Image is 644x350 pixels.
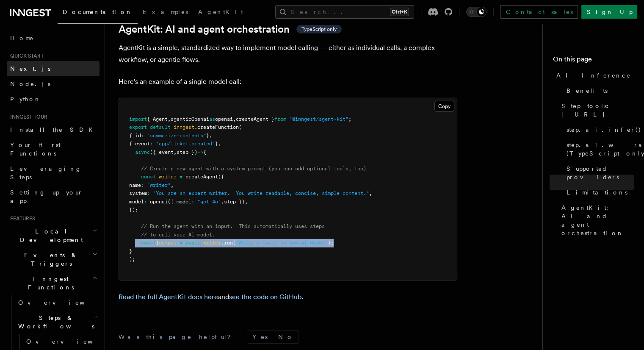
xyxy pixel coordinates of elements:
[185,174,218,180] span: createAgent
[301,26,337,33] span: TypeScript only
[563,137,634,161] a: step.ai.wrap() (TypeScript only)
[567,164,634,181] span: Supported providers
[144,199,147,205] span: :
[567,86,608,95] span: Benefits
[119,333,237,341] p: Was this page helpful?
[193,3,248,23] a: AgentKit
[177,240,180,246] span: }
[233,240,236,246] span: (
[141,133,144,139] span: :
[141,174,156,180] span: const
[141,240,156,246] span: const
[215,116,233,122] span: openai
[191,199,194,205] span: :
[500,5,578,19] a: Contact sales
[156,240,159,246] span: {
[129,116,147,122] span: import
[7,76,100,92] a: Node.js
[129,207,138,213] span: });
[233,116,236,122] span: ,
[434,101,454,112] button: Copy
[275,5,414,19] button: Search...Ctrl+K
[138,3,193,23] a: Examples
[563,185,634,200] a: Limitations
[247,331,273,343] button: Yes
[369,190,372,196] span: ,
[7,251,92,268] span: Events & Triggers
[129,256,135,262] span: );
[206,133,209,139] span: }
[203,149,206,155] span: {
[245,199,248,205] span: ,
[129,182,141,188] span: name
[229,293,302,301] a: see the code on GitHub
[10,81,50,87] span: Node.js
[147,133,206,139] span: "summarize-contents"
[558,200,634,241] a: AgentKit: AI and agent orchestration
[150,199,168,205] span: openai
[119,293,218,301] a: Read the full AgentKit docs here
[129,141,150,147] span: { event
[156,141,215,147] span: "app/ticket.created"
[147,116,168,122] span: { Agent
[7,275,91,292] span: Inngest Functions
[159,174,177,180] span: writer
[274,116,286,122] span: from
[553,68,634,83] a: AI Inference
[15,295,100,310] a: Overview
[236,240,328,246] span: "Write a tweet on how AI works"
[209,133,212,139] span: ,
[563,161,634,185] a: Supported providers
[7,61,100,76] a: Next.js
[168,199,191,205] span: ({ model
[129,124,147,130] span: export
[328,240,334,246] span: );
[10,65,50,72] span: Next.js
[236,116,274,122] span: createAgent }
[466,7,486,17] button: Toggle dark mode
[129,199,144,205] span: model
[561,203,634,237] span: AgentKit: AI and agent orchestration
[7,161,100,185] a: Leveraging Steps
[7,271,100,295] button: Inngest Functions
[180,240,182,246] span: =
[556,71,631,80] span: AI Inference
[7,227,92,244] span: Local Development
[7,247,100,271] button: Events & Triggers
[221,199,224,205] span: ,
[7,137,100,161] a: Your first Functions
[119,42,457,66] p: AgentKit is a simple, standardized way to implement model calling — either as individual calls, a...
[150,124,171,130] span: default
[150,149,174,155] span: ({ event
[7,122,100,137] a: Install the SDK
[141,223,325,229] span: // Run the agent with an input. This automatically uses steps
[7,53,44,59] span: Quick start
[203,240,221,246] span: writer
[224,199,245,205] span: step })
[153,190,369,196] span: "You are an expert writer. You write readable, concise, simple content."
[141,182,144,188] span: :
[23,334,100,349] a: Overview
[7,224,100,247] button: Local Development
[7,114,47,120] span: Inngest tour
[7,215,35,222] span: Features
[194,124,239,130] span: .createFunction
[10,96,41,103] span: Python
[119,291,457,303] p: and .
[141,166,366,172] span: // Create a new agent with a system prompt (you can add optional tools, too)
[239,124,242,130] span: (
[197,199,221,205] span: "gpt-4o"
[390,8,409,16] kbd: Ctrl+K
[171,116,209,122] span: agenticOpenai
[553,54,634,68] h4: On this page
[567,188,627,197] span: Limitations
[18,299,105,306] span: Overview
[129,248,132,254] span: }
[119,23,342,35] a: AgentKit: AI and agent orchestrationTypeScript only
[150,141,153,147] span: :
[218,141,221,147] span: ,
[15,314,94,331] span: Steps & Workflows
[168,116,171,122] span: ,
[581,5,637,19] a: Sign Up
[58,3,138,24] a: Documentation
